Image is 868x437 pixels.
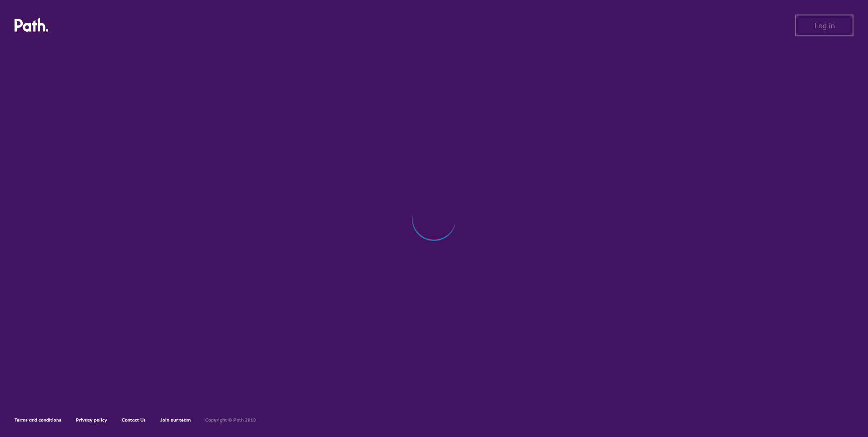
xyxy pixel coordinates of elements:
a: Terms and conditions [15,417,61,423]
a: Join our team [160,417,191,423]
button: Log in [795,15,853,36]
a: Contact Us [122,417,146,423]
span: Log in [814,21,835,30]
h6: Copyright © Path 2018 [205,417,256,423]
a: Privacy policy [76,417,107,423]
